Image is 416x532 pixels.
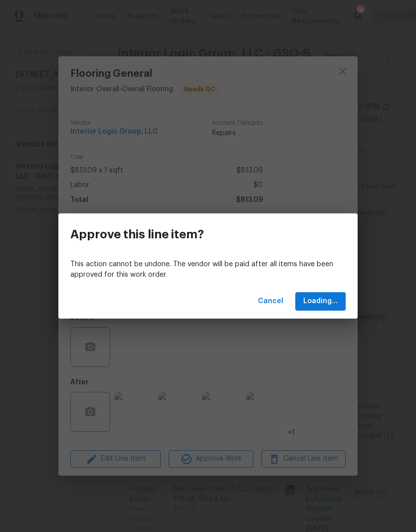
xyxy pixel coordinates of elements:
button: Loading... [295,292,346,311]
span: Loading... [303,295,338,308]
span: Cancel [258,295,283,308]
button: Cancel [254,292,287,311]
p: This action cannot be undone. The vendor will be paid after all items have been approved for this... [70,259,346,280]
h3: Approve this line item? [70,227,204,241]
